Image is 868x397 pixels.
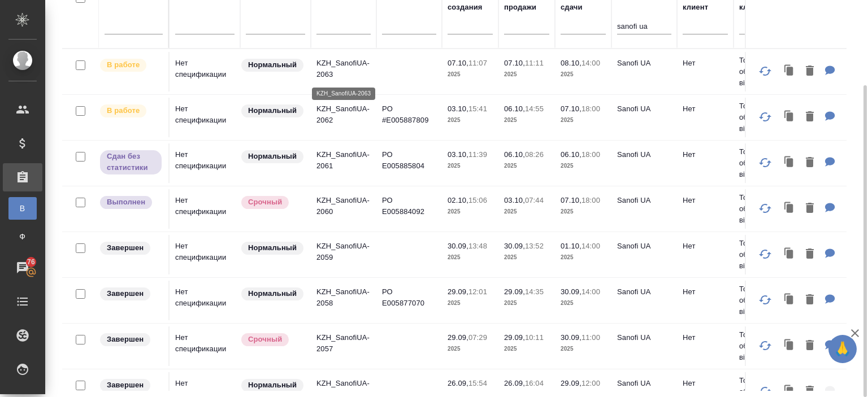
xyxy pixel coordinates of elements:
button: Клонировать [779,197,800,220]
p: 14:00 [581,242,600,250]
td: РО E005885804 [376,143,442,183]
p: Sanofi UA [617,378,671,389]
button: Клонировать [779,106,800,129]
p: 03.10, [448,150,468,159]
p: Завершен [107,334,144,345]
p: 12:01 [468,287,487,296]
p: Нормальный [248,59,297,71]
p: Срочный [248,197,282,208]
p: 2025 [561,343,606,355]
p: Срочный [248,334,282,345]
button: Обновить [752,58,779,85]
p: 29.09, [504,333,525,342]
p: 06.10, [504,150,525,159]
p: 14:00 [581,287,600,296]
p: 10:11 [525,333,544,342]
p: Нет [683,149,728,160]
p: 18:00 [581,150,600,159]
td: РО E005877070 [376,281,442,320]
p: 26.09, [504,379,525,387]
p: Выполнен [107,197,145,208]
p: 30.09, [561,287,581,296]
p: 2025 [504,206,549,217]
p: 12:00 [581,379,600,387]
p: 07.10, [448,59,468,67]
div: Выставляет КМ при направлении счета или после выполнения всех работ/сдачи заказа клиенту. Окончат... [99,241,163,256]
p: Товариство з обмеженою відповідальніс... [739,329,793,363]
p: 2025 [504,343,549,355]
button: Клонировать [779,151,800,174]
p: 15:41 [468,104,487,113]
p: 2025 [448,298,493,309]
p: Товариство з обмеженою відповідальніс... [739,238,793,272]
p: 08:26 [525,150,544,159]
p: 2025 [561,160,606,172]
p: 2025 [561,298,606,309]
p: 15:54 [468,379,487,387]
p: 07.10, [561,196,581,204]
p: 2025 [504,69,549,80]
p: 2025 [448,69,493,80]
p: Нет [683,103,728,115]
p: KZH_SanofiUA-2058 [316,286,371,309]
p: 2025 [561,252,606,263]
p: В работе [107,105,140,116]
p: 2025 [448,343,493,355]
p: Нет [683,58,728,69]
button: Удалить [800,197,819,220]
p: Товариство з обмеженою відповідальніс... [739,283,793,317]
p: KZH_SanofiUA-2057 [316,332,371,355]
p: 2025 [561,206,606,217]
p: 15:06 [468,196,487,204]
p: 30.09, [448,242,468,250]
p: 29.09, [448,333,468,342]
p: 2025 [504,298,549,309]
div: Выставляет КМ при направлении счета или после выполнения всех работ/сдачи заказа клиенту. Окончат... [99,378,163,393]
div: Выставляет ПМ после принятия заказа от КМа [99,103,163,119]
button: Клонировать [779,60,800,83]
p: 07:44 [525,196,544,204]
button: Обновить [752,241,779,268]
span: В [14,203,31,214]
td: Нет спецификации [170,235,240,274]
p: Нет [683,378,728,389]
p: Нет [683,286,728,298]
p: 30.09, [504,242,525,250]
p: 2025 [448,252,493,263]
p: 11:00 [581,333,600,342]
p: 07.10, [504,59,525,67]
p: 29.09, [504,287,525,296]
p: 2025 [504,160,549,172]
p: Sanofi UA [617,149,671,160]
button: Клонировать [779,289,800,312]
button: Обновить [752,286,779,313]
p: В работе [107,59,140,71]
button: Удалить [800,289,819,312]
p: Sanofi UA [617,241,671,252]
p: 2025 [561,69,606,80]
p: 29.09, [448,287,468,296]
p: 2025 [504,115,549,126]
div: Статус по умолчанию для стандартных заказов [240,58,305,73]
button: Удалить [800,334,819,357]
p: 08.10, [561,59,581,67]
p: 14:55 [525,104,544,113]
p: 02.10, [448,196,468,204]
p: Sanofi UA [617,286,671,298]
p: 11:39 [468,150,487,159]
button: Удалить [800,60,819,83]
p: Нормальный [248,242,297,254]
button: Удалить [800,106,819,129]
button: Обновить [752,103,779,130]
div: Выставляет ПМ, когда заказ сдан КМу, но начисления еще не проведены [99,149,163,176]
p: 06.10, [561,150,581,159]
p: 13:48 [468,242,487,250]
p: Товариство з обмеженою відповідальніс... [739,101,793,134]
div: Выставляет ПМ после сдачи и проведения начислений. Последний этап для ПМа [99,195,163,210]
a: Ф [8,225,37,248]
p: Нет [683,195,728,206]
button: Обновить [752,195,779,222]
p: 2025 [448,160,493,172]
a: В [8,197,37,220]
td: Нет спецификации [170,281,240,320]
